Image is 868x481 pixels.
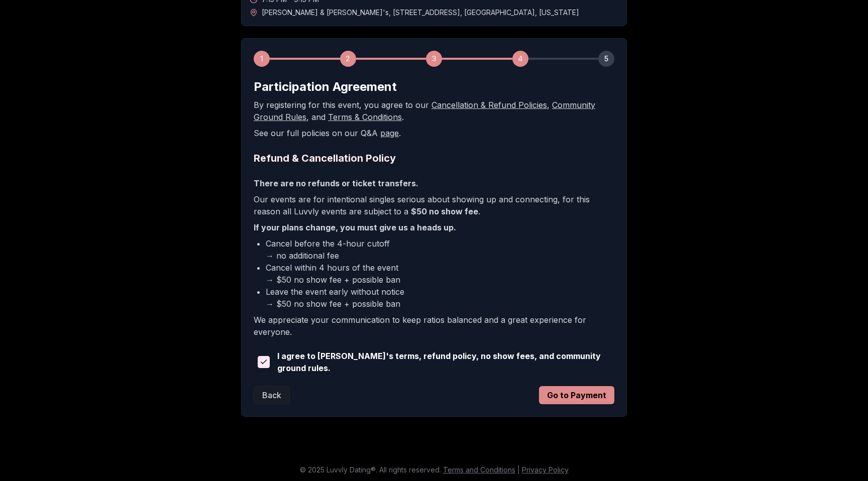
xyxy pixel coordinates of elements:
[254,99,614,123] p: By registering for this event, you agree to our , , and .
[340,51,356,67] div: 2
[254,314,614,338] p: We appreciate your communication to keep ratios balanced and a great experience for everyone.
[431,100,547,110] a: Cancellation & Refund Policies
[380,128,399,138] a: page
[266,286,614,310] li: Leave the event early without notice → $50 no show fee + possible ban
[254,127,614,139] p: See our full policies on our Q&A .
[254,221,614,233] p: If your plans change, you must give us a heads up.
[426,51,442,67] div: 3
[266,237,614,262] li: Cancel before the 4-hour cutoff → no additional fee
[517,465,520,474] span: |
[411,206,478,216] b: $50 no show fee
[254,151,614,165] h2: Refund & Cancellation Policy
[262,8,579,18] span: [PERSON_NAME] & [PERSON_NAME]'s , [STREET_ADDRESS] , [GEOGRAPHIC_DATA] , [US_STATE]
[539,386,614,404] button: Go to Payment
[254,177,614,189] p: There are no refunds or ticket transfers.
[443,465,515,474] a: Terms and Conditions
[522,465,569,474] a: Privacy Policy
[254,79,614,95] h2: Participation Agreement
[598,51,614,67] div: 5
[254,51,270,67] div: 1
[266,262,614,286] li: Cancel within 4 hours of the event → $50 no show fee + possible ban
[328,112,402,122] a: Terms & Conditions
[512,51,528,67] div: 4
[277,350,614,374] span: I agree to [PERSON_NAME]'s terms, refund policy, no show fees, and community ground rules.
[254,193,614,217] p: Our events are for intentional singles serious about showing up and connecting, for this reason a...
[254,386,290,404] button: Back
